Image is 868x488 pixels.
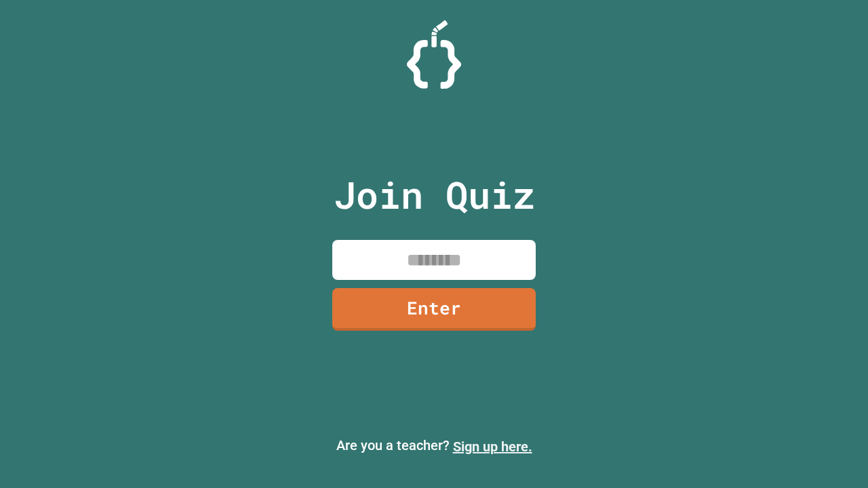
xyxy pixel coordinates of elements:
a: Enter [332,288,536,331]
iframe: chat widget [811,434,854,474]
a: Sign up here. [453,439,532,455]
p: Are you a teacher? [11,435,857,457]
p: Join Quiz [334,167,535,223]
img: Logo.svg [407,20,461,89]
iframe: chat widget [755,375,854,432]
